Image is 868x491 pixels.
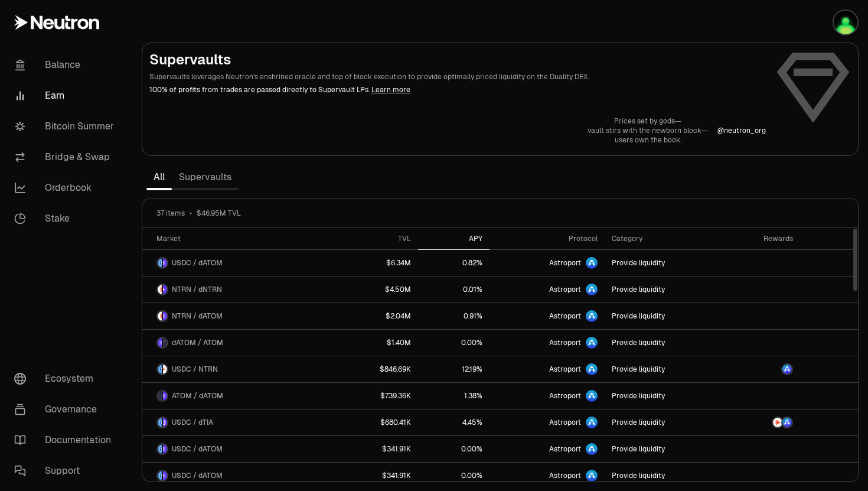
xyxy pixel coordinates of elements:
[142,436,337,462] a: USDC LogodATOM LogoUSDC / dATOM
[490,409,605,435] a: Astroport
[605,356,723,382] a: Provide liquidity
[490,277,605,303] a: Astroport
[142,303,337,329] a: NTRN LogodATOM LogoNTRN / dATOM
[337,383,418,409] a: $739.36K
[773,418,782,427] img: NTRN Logo
[418,250,490,276] a: 0.82%
[605,436,723,462] a: Provide liquidity
[142,356,337,382] a: USDC LogoNTRN LogoUSDC / NTRN
[172,311,223,321] span: NTRN / dATOM
[549,471,581,480] span: Astroport
[490,330,605,356] a: Astroport
[163,365,167,374] img: NTRN Logo
[142,277,337,303] a: NTRN LogodNTRN LogoNTRN / dNTRN
[158,258,162,268] img: USDC Logo
[172,165,239,189] a: Supervaults
[158,365,162,374] img: USDC Logo
[158,391,162,401] img: ATOM Logo
[5,80,128,111] a: Earn
[163,391,167,401] img: dATOM Logo
[163,444,167,454] img: dATOM Logo
[549,311,581,321] span: Astroport
[142,409,337,435] a: USDC LogodTIA LogoUSDC / dTIA
[142,463,337,489] a: USDC LogodATOM LogoUSDC / dATOM
[371,85,410,95] a: Learn more
[163,258,167,268] img: dATOM Logo
[425,234,482,243] div: APY
[490,463,605,489] a: Astroport
[5,425,128,456] a: Documentation
[717,126,766,135] a: @neutron_org
[605,463,723,489] a: Provide liquidity
[337,250,418,276] a: $6.34M
[490,383,605,409] a: Astroport
[549,418,581,427] span: Astroport
[418,330,490,356] a: 0.00%
[605,303,723,329] a: Provide liquidity
[172,418,213,427] span: USDC / dTIA
[5,50,128,80] a: Balance
[337,356,418,382] a: $846.69K
[418,277,490,303] a: 0.01%
[730,234,793,243] div: Rewards
[158,338,162,347] img: dATOM Logo
[163,338,167,347] img: ATOM Logo
[5,173,128,203] a: Orderbook
[549,258,581,268] span: Astroport
[588,126,708,135] p: vault stirs with the newborn block—
[337,463,418,489] a: $341.91K
[158,418,162,427] img: USDC Logo
[172,338,223,347] span: dATOM / ATOM
[497,234,598,243] div: Protocol
[149,84,766,95] p: 100% of profits from trades are passed directly to Supervault LPs.
[158,444,162,454] img: USDC Logo
[337,330,418,356] a: $1.40M
[197,209,241,218] span: $46.95M TVL
[549,285,581,294] span: Astroport
[172,258,223,268] span: USDC / dATOM
[172,471,223,480] span: USDC / dATOM
[5,111,128,142] a: Bitcoin Summer
[549,391,581,401] span: Astroport
[549,444,581,454] span: Astroport
[549,365,581,374] span: Astroport
[172,444,223,454] span: USDC / dATOM
[337,409,418,435] a: $680.41K
[588,135,708,145] p: users own the book.
[549,338,581,347] span: Astroport
[782,365,792,374] img: ASTRO Logo
[490,436,605,462] a: Astroport
[172,285,222,294] span: NTRN / dNTRN
[158,311,162,321] img: NTRN Logo
[834,11,857,34] img: Main Account
[490,303,605,329] a: Astroport
[156,234,330,243] div: Market
[418,463,490,489] a: 0.00%
[605,277,723,303] a: Provide liquidity
[612,234,716,243] div: Category
[149,71,766,82] p: Supervaults leverages Neutron's enshrined oracle and top of block execution to provide optimally ...
[158,471,162,480] img: USDC Logo
[337,277,418,303] a: $4.50M
[142,383,337,409] a: ATOM LogodATOM LogoATOM / dATOM
[490,356,605,382] a: Astroport
[418,356,490,382] a: 12.19%
[5,142,128,173] a: Bridge & Swap
[163,418,167,427] img: dTIA Logo
[163,311,167,321] img: dATOM Logo
[418,303,490,329] a: 0.91%
[717,126,766,135] p: @ neutron_org
[163,471,167,480] img: dATOM Logo
[142,250,337,276] a: USDC LogodATOM LogoUSDC / dATOM
[142,330,337,356] a: dATOM LogoATOM LogodATOM / ATOM
[344,234,411,243] div: TVL
[605,409,723,435] a: Provide liquidity
[146,165,172,189] a: All
[172,391,223,401] span: ATOM / dATOM
[172,365,218,374] span: USDC / NTRN
[163,285,167,294] img: dNTRN Logo
[490,250,605,276] a: Astroport
[723,356,800,382] a: ASTRO Logo
[337,436,418,462] a: $341.91K
[418,383,490,409] a: 1.38%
